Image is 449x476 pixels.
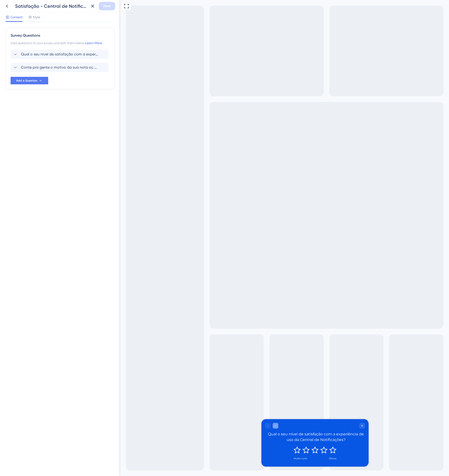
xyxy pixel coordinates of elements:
button: Save [99,2,115,10]
button: Add a Question [11,77,48,84]
div: Satisfação - Central de Notificações [15,3,87,9]
span: Conte pra gente o motivo da sua nota ou o que podemos melhorar. [21,65,98,70]
iframe: UserGuiding Survey [141,419,248,467]
div: Survey Questions [11,33,110,38]
span: Save [103,3,111,9]
div: Add questions to your survey and edit them below. [11,40,110,46]
span: Qual o seu nível de satisfação com a experiência de uso da Central de Notificações? [21,51,98,57]
span: Content [10,14,23,20]
span: Style [33,14,40,20]
span: Add a Question [16,79,37,82]
a: Learn More [85,41,102,45]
